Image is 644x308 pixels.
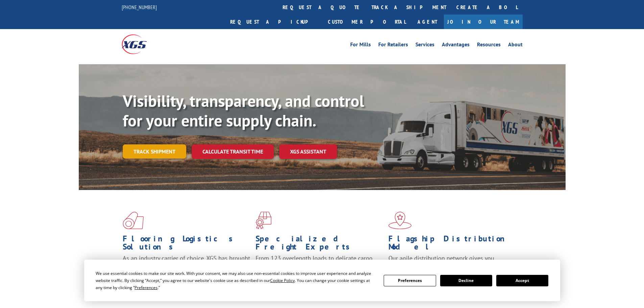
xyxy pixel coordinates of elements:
[256,235,383,254] h1: Specialized Freight Experts
[123,235,251,254] h1: Flooring Logistics Solutions
[388,254,513,270] span: Our agile distribution network gives you nationwide inventory management on demand.
[122,4,157,10] a: [PHONE_NUMBER]
[270,278,295,283] span: Cookie Policy
[192,144,274,159] a: Calculate transit time
[477,42,501,49] a: Resources
[323,15,411,29] a: Customer Portal
[256,212,271,229] img: xgs-icon-focused-on-flooring-red
[123,90,364,131] b: Visibility, transparency, and control for your entire supply chain.
[256,254,383,284] p: From 123 overlength loads to delicate cargo, our experienced staff knows the best way to move you...
[123,144,186,159] a: Track shipment
[135,285,158,290] span: Preferences
[384,275,436,286] button: Preferences
[350,42,371,49] a: For Mills
[411,15,444,29] a: Agent
[415,42,434,49] a: Services
[496,275,548,286] button: Accept
[225,15,323,29] a: Request a pickup
[440,275,492,286] button: Decline
[96,270,376,291] div: We use essential cookies to make our site work. With your consent, we may also use non-essential ...
[442,42,470,49] a: Advantages
[378,42,408,49] a: For Retailers
[388,235,516,254] h1: Flagship Distribution Model
[444,15,523,29] a: Join Our Team
[84,260,560,301] div: Cookie Consent Prompt
[279,144,337,159] a: XGS ASSISTANT
[123,212,144,229] img: xgs-icon-total-supply-chain-intelligence-red
[508,42,523,49] a: About
[388,212,412,229] img: xgs-icon-flagship-distribution-model-red
[123,254,250,278] span: As an industry carrier of choice, XGS has brought innovation and dedication to flooring logistics...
